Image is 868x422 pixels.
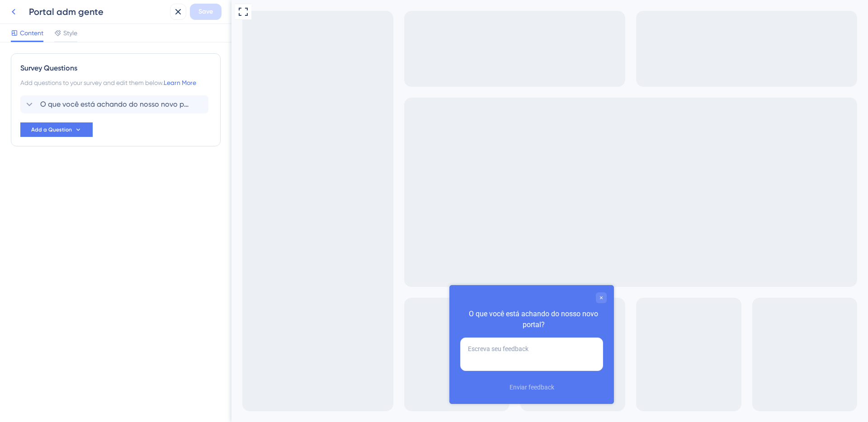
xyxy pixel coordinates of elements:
iframe: UserGuiding Survey [218,285,382,404]
a: Learn More [164,79,196,86]
span: Add a Question [31,126,72,133]
span: O que você está achando do nosso novo portal? [40,99,189,110]
span: Save [198,6,213,17]
div: Add questions to your survey and edit them below. [20,77,211,88]
span: Content [20,28,43,38]
span: Style [63,28,77,38]
div: Survey Questions [20,63,211,74]
button: Add a Question [20,122,93,137]
div: Portal adm gente [29,5,166,18]
button: Save [190,4,222,20]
